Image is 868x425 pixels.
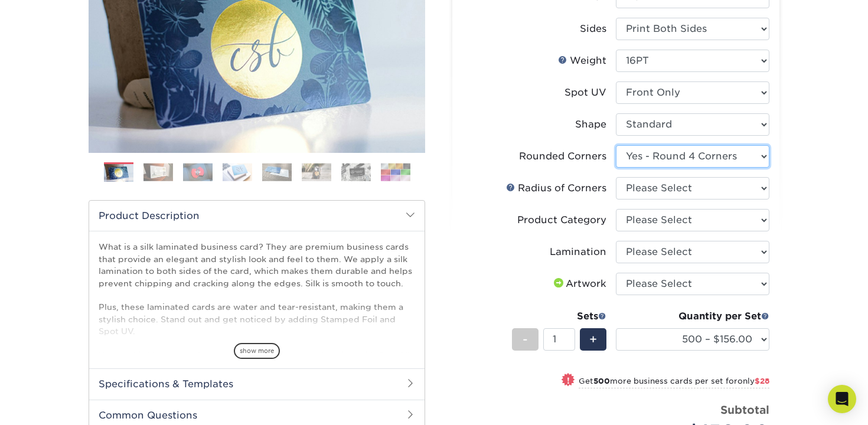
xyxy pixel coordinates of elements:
img: Business Cards 01 [104,158,133,188]
div: Quantity per Set [616,309,769,323]
h2: Specifications & Templates [89,368,425,399]
div: Product Category [517,213,606,227]
div: Lamination [550,245,606,259]
span: ! [567,374,570,387]
span: - [523,331,528,348]
div: Radius of Corners [506,181,606,195]
img: Business Cards 05 [262,163,292,181]
div: Artwork [552,277,606,291]
img: Business Cards 04 [223,163,252,181]
img: Business Cards 03 [183,163,213,181]
div: Sides [580,22,606,36]
div: Rounded Corners [519,149,606,164]
div: Sets [512,309,606,323]
div: Shape [575,117,606,132]
img: Business Cards 07 [341,163,371,181]
span: only [738,377,769,385]
img: Business Cards 06 [302,163,331,181]
strong: 500 [593,377,610,385]
div: Open Intercom Messenger [828,385,856,413]
strong: Subtotal [720,403,769,416]
div: Weight [558,54,606,68]
span: + [589,331,597,348]
h2: Product Description [89,201,425,231]
small: Get more business cards per set for [579,377,769,388]
div: Spot UV [564,86,606,100]
span: $28 [755,377,769,385]
img: Business Cards 02 [143,163,173,181]
span: show more [234,343,280,359]
img: Business Cards 08 [381,163,410,181]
